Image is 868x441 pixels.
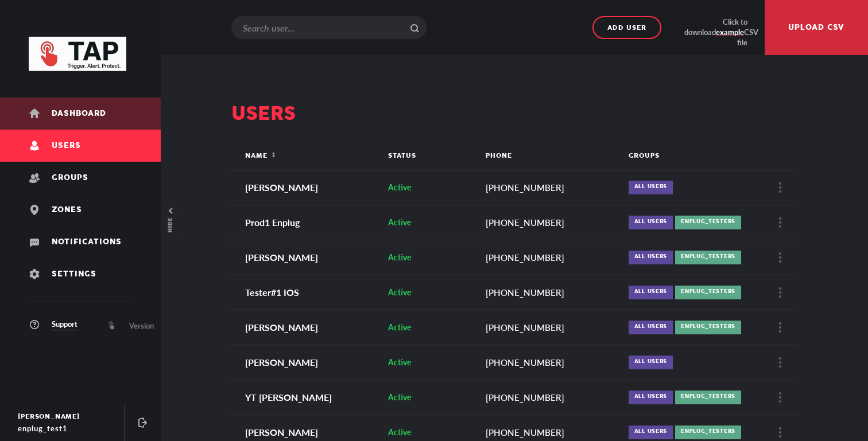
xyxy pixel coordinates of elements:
[675,321,741,334] div: Enplug_Testers
[165,202,177,239] button: hide
[629,391,673,404] div: All users
[620,142,763,170] th: Groups
[592,16,661,39] button: Add user
[477,310,620,345] td: [PHONE_NUMBER]
[388,182,411,192] span: Active
[388,322,411,332] span: Active
[388,252,411,262] span: Active
[231,345,379,380] td: [PERSON_NAME]
[716,28,744,37] a: example
[231,170,379,205] td: [PERSON_NAME]
[231,101,797,127] div: Users
[477,205,620,240] td: [PHONE_NUMBER]
[52,238,122,247] span: Notifications
[629,181,673,194] div: All users
[388,287,411,297] span: Active
[629,321,673,334] div: All users
[165,217,177,232] span: hide
[388,217,411,227] span: Active
[477,275,620,310] td: [PHONE_NUMBER]
[52,142,81,150] span: Users
[231,16,427,39] input: Search user...
[477,345,620,380] td: [PHONE_NUMBER]
[231,275,379,310] td: Tester#1 IOS
[477,170,620,205] td: [PHONE_NUMBER]
[684,17,747,38] div: Click to download CSV file
[477,380,620,415] td: [PHONE_NUMBER]
[675,426,741,439] div: Enplug_Testers
[675,216,741,229] div: Enplug_Testers
[629,251,673,264] div: All users
[388,392,411,402] span: Active
[629,216,673,229] div: All users
[379,142,477,170] th: Status
[52,270,96,279] span: Settings
[388,427,411,437] span: Active
[629,286,673,299] div: All users
[231,240,379,275] td: [PERSON_NAME]
[675,391,741,404] div: Enplug_Testers
[18,411,113,423] div: [PERSON_NAME]
[607,20,646,36] span: Add user
[52,110,106,118] span: Dashboard
[675,286,741,299] div: Enplug_Testers
[231,205,379,240] td: Prod1 Enplug
[52,174,88,182] span: Groups
[129,320,154,331] span: Version
[18,423,113,434] div: enplug_test1
[388,357,411,367] span: Active
[52,318,77,330] span: Support
[52,206,82,214] span: Zones
[629,426,673,439] div: All users
[629,356,673,369] div: All users
[477,240,620,275] td: [PHONE_NUMBER]
[29,319,77,331] a: Support
[245,153,268,159] span: Name
[231,310,379,345] td: [PERSON_NAME]
[231,380,379,415] td: YT [PERSON_NAME]
[675,251,741,264] div: Enplug_Testers
[477,142,620,170] th: Phone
